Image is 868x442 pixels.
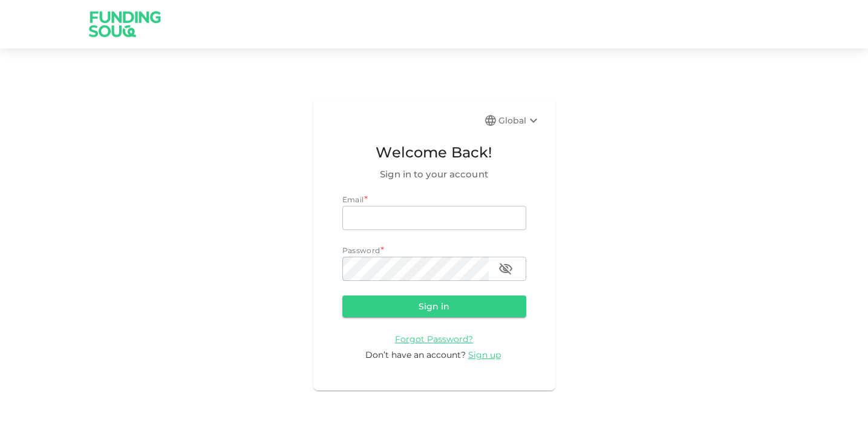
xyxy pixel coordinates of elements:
input: email [342,206,526,230]
input: password [342,257,489,281]
span: Sign in to your account [342,167,526,182]
span: Sign up [468,349,501,360]
span: Welcome Back! [342,141,526,164]
span: Password [342,246,380,255]
a: Forgot Password? [395,333,473,345]
button: Sign in [342,295,526,317]
span: Don’t have an account? [365,349,466,360]
span: Email [342,195,364,204]
div: Global [498,113,541,128]
span: Forgot Password? [395,334,473,345]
